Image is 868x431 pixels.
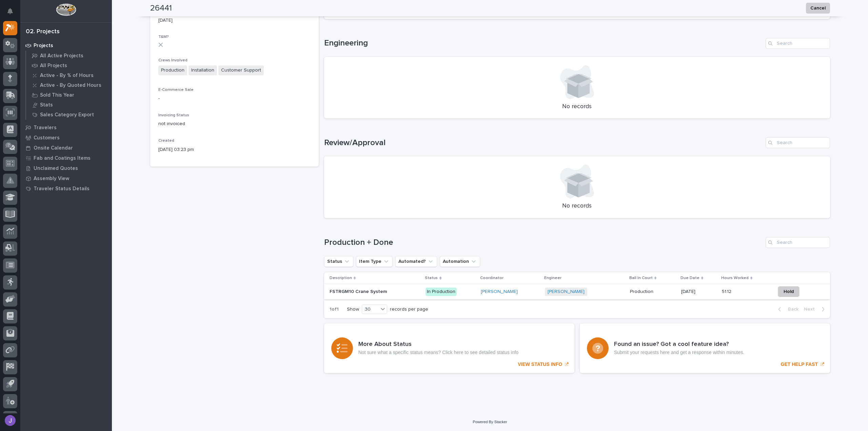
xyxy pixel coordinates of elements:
[324,284,830,299] tr: FSTRGM10 Crane SystemFSTRGM10 Crane System In Production[PERSON_NAME] [PERSON_NAME] ProductionPro...
[481,289,518,295] a: [PERSON_NAME]
[40,53,83,59] p: All Active Projects
[20,153,112,163] a: Fab and Coatings Items
[158,113,189,117] span: Invoicing Status
[766,38,830,49] input: Search
[358,350,518,355] p: Not sure what a specific status means? Click here to see detailed status info
[189,65,217,75] span: Installation
[330,288,388,295] p: FSTRGM10 Crane System
[158,139,174,143] span: Created
[20,143,112,153] a: Onsite Calendar
[473,420,507,424] a: Powered By Stacker
[40,112,94,118] p: Sales Category Export
[218,65,264,75] span: Customer Support
[330,274,352,282] p: Description
[358,341,518,348] h3: More About Status
[40,92,74,98] p: Sold This Year
[773,306,801,312] button: Back
[425,274,438,282] p: Status
[781,361,818,367] p: GET HELP FAST
[40,73,94,79] p: Active - By % of Hours
[158,65,187,75] span: Production
[324,256,353,267] button: Status
[34,186,90,192] p: Traveler Status Details
[766,237,830,248] input: Search
[34,43,53,49] p: Projects
[810,4,826,12] span: Cancel
[332,103,822,111] p: No records
[34,145,73,151] p: Onsite Calendar
[778,286,800,297] button: Hold
[721,274,749,282] p: Hours Worked
[34,155,91,161] p: Fab and Coatings Items
[26,100,112,110] a: Stats
[332,202,822,210] p: No records
[324,138,763,148] h1: Review/Approval
[26,80,112,90] a: Active - By Quoted Hours
[395,256,437,267] button: Automated?
[158,58,188,62] span: Crews Involved
[158,35,169,39] span: T&M?
[20,122,112,133] a: Travelers
[784,306,798,312] span: Back
[480,274,504,282] p: Coordinator
[20,183,112,194] a: Traveler Status Details
[324,238,763,248] h1: Production + Done
[801,306,830,312] button: Next
[614,350,744,355] p: Submit your requests here and get a response within minutes.
[8,8,17,19] div: Notifications
[26,90,112,100] a: Sold This Year
[26,71,112,80] a: Active - By % of Hours
[680,274,699,282] p: Due Date
[158,120,311,128] p: not invoiced
[440,256,480,267] button: Automation
[34,135,60,141] p: Customers
[356,256,393,267] button: Item Type
[681,289,716,295] p: [DATE]
[630,288,655,295] p: Production
[722,288,733,295] p: 51.12
[614,341,744,348] h3: Found an issue? Got a cool feature idea?
[766,137,830,148] input: Search
[324,301,344,318] p: 1 of 1
[544,274,561,282] p: Engineer
[56,3,76,16] img: Workspace Logo
[26,28,60,36] div: 02. Projects
[34,125,57,131] p: Travelers
[26,61,112,70] a: All Projects
[390,307,428,312] p: records per page
[629,274,653,282] p: Ball In Court
[20,133,112,143] a: Customers
[806,3,830,14] button: Cancel
[158,95,311,102] p: -
[34,165,78,172] p: Unclaimed Quotes
[26,110,112,119] a: Sales Category Export
[158,88,194,92] span: E-Commerce Sale
[548,289,585,295] a: [PERSON_NAME]
[40,82,101,89] p: Active - By Quoted Hours
[804,306,819,312] span: Next
[324,38,763,48] h1: Engineering
[20,40,112,51] a: Projects
[3,413,17,428] button: users-avatar
[362,306,378,313] div: 30
[40,102,53,108] p: Stats
[20,163,112,173] a: Unclaimed Quotes
[150,3,172,13] h2: 26441
[158,17,311,24] p: [DATE]
[3,4,17,18] button: Notifications
[347,307,359,312] p: Show
[580,324,830,373] a: GET HELP FAST
[426,288,457,296] div: In Production
[26,51,112,60] a: All Active Projects
[518,361,562,367] p: VIEW STATUS INFO
[34,176,69,182] p: Assembly View
[40,63,67,69] p: All Projects
[324,324,574,373] a: VIEW STATUS INFO
[20,173,112,183] a: Assembly View
[158,146,311,153] p: [DATE] 03:23 pm
[784,288,794,296] span: Hold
